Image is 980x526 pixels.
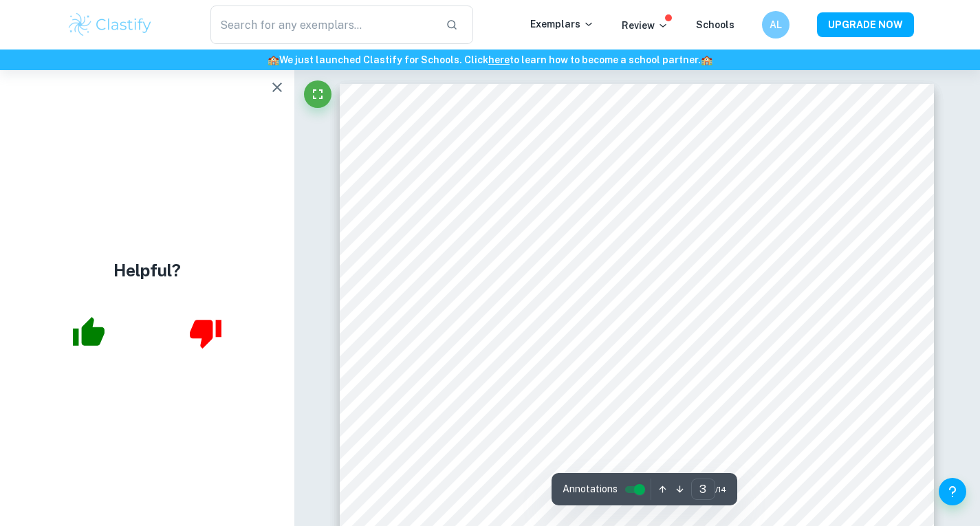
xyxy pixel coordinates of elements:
[530,17,594,32] p: Exemplars
[3,52,977,67] h6: We just launched Clastify for Schools. Click to learn how to become a school partner.
[113,258,181,283] h4: Helpful?
[268,54,279,65] span: 🏫
[488,54,510,65] a: here
[939,478,966,505] button: Help and Feedback
[210,6,435,44] input: Search for any exemplars...
[767,17,783,32] h6: AL
[67,11,154,39] img: Clastify logo
[715,483,726,496] span: / 14
[563,482,618,496] span: Annotations
[762,11,790,39] button: AL
[701,54,712,65] span: 🏫
[304,80,331,108] button: Fullscreen
[622,18,668,33] p: Review
[817,12,914,37] button: UPGRADE NOW
[696,19,734,30] a: Schools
